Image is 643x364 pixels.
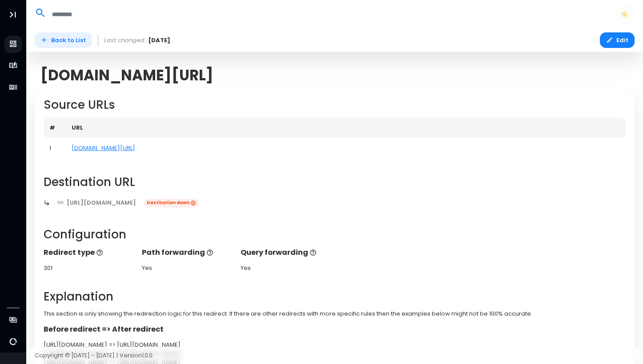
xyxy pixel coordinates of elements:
[600,32,635,48] button: Edit
[44,228,626,241] h2: Configuration
[44,264,133,273] div: 301
[144,199,199,208] span: Destination down
[104,36,145,45] span: Last changed:
[66,118,626,138] th: URL
[44,98,626,112] h2: Source URLs
[142,264,232,273] div: Yes
[241,264,330,273] div: Yes
[44,175,626,189] h2: Destination URL
[35,351,153,360] span: Copyright © [DATE] - [DATE] | Version 1.0.0
[35,32,92,48] a: Back to List
[241,247,330,258] p: Query forwarding
[49,144,60,153] div: 1
[44,118,66,138] th: #
[44,247,133,258] p: Redirect type
[44,309,626,318] p: This section is only showing the redirection logic for this redirect. If there are other redirect...
[4,6,21,23] button: Toggle Aside
[40,67,213,84] span: [DOMAIN_NAME][URL]
[72,144,135,152] a: [DOMAIN_NAME][URL]
[44,324,626,335] p: Before redirect => After redirect
[44,290,626,304] h2: Explanation
[148,36,170,45] span: [DATE]
[142,247,232,258] p: Path forwarding
[51,195,143,210] a: [URL][DOMAIN_NAME]
[44,340,626,349] div: [URL][DOMAIN_NAME] => [URL][DOMAIN_NAME]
